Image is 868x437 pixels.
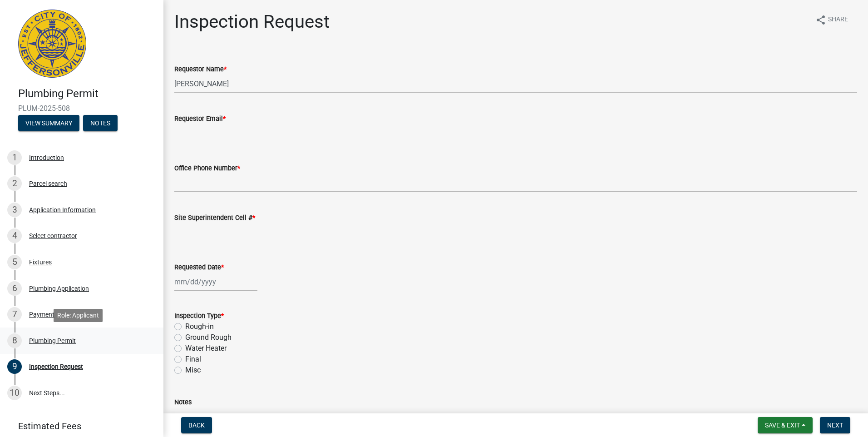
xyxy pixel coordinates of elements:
[174,273,257,291] input: mm/dd/yyyy
[174,165,240,172] label: Office Phone Number
[808,11,855,29] button: shareShare
[174,399,192,406] label: Notes
[174,313,224,319] label: Inspection Type
[820,417,850,433] button: Next
[181,417,212,433] button: Back
[765,422,800,429] span: Save & Exit
[7,176,22,191] div: 2
[29,363,83,370] div: Inspection Request
[185,354,201,365] label: Final
[185,343,227,354] label: Water Heater
[174,264,224,271] label: Requested Date
[7,307,22,322] div: 7
[54,309,103,322] div: Role: Applicant
[174,215,255,221] label: Site Superintendent Cell #
[7,228,22,243] div: 4
[83,115,118,131] button: Notes
[174,11,330,33] h1: Inspection Request
[7,417,149,435] a: Estimated Fees
[18,10,86,78] img: City of Jeffersonville, Indiana
[18,120,79,127] wm-modal-confirm: Summary
[185,321,214,332] label: Rough-in
[18,87,156,100] h4: Plumbing Permit
[828,15,848,25] span: Share
[7,203,22,217] div: 3
[7,386,22,400] div: 10
[7,333,22,348] div: 8
[758,417,813,433] button: Save & Exit
[827,422,843,429] span: Next
[29,259,52,265] div: Fixtures
[29,285,89,292] div: Plumbing Application
[174,116,226,122] label: Requestor Email
[7,359,22,374] div: 9
[83,120,118,127] wm-modal-confirm: Notes
[29,233,77,239] div: Select contractor
[7,255,22,269] div: 5
[18,115,79,131] button: View Summary
[174,66,227,73] label: Requestor Name
[18,104,145,113] span: PLUM-2025-508
[29,338,76,344] div: Plumbing Permit
[7,150,22,165] div: 1
[29,154,64,161] div: Introduction
[185,332,232,343] label: Ground Rough
[29,311,54,318] div: Payment
[815,15,826,25] i: share
[7,281,22,296] div: 6
[188,422,205,429] span: Back
[29,207,96,213] div: Application Information
[185,365,201,376] label: Misc
[29,180,67,187] div: Parcel search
